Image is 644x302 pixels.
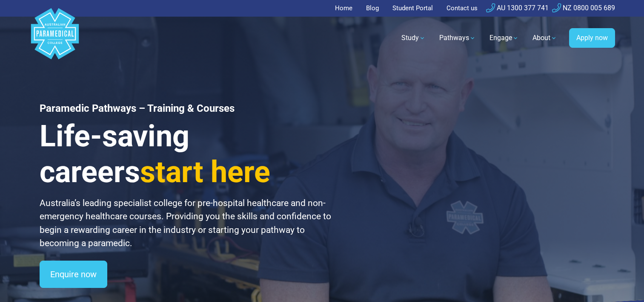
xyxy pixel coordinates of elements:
[140,154,270,189] span: start here
[40,261,107,288] a: Enquire now
[40,118,332,190] h3: Life-saving careers
[569,28,615,48] a: Apply now
[486,4,549,12] a: AU 1300 377 741
[40,102,332,115] h1: Paramedic Pathways – Training & Courses
[552,4,615,12] a: NZ 0800 005 689
[527,26,562,50] a: About
[40,197,332,250] p: Australia’s leading specialist college for pre-hospital healthcare and non-emergency healthcare c...
[434,26,481,50] a: Pathways
[484,26,524,50] a: Engage
[29,17,80,60] a: Australian Paramedical College
[396,26,431,50] a: Study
